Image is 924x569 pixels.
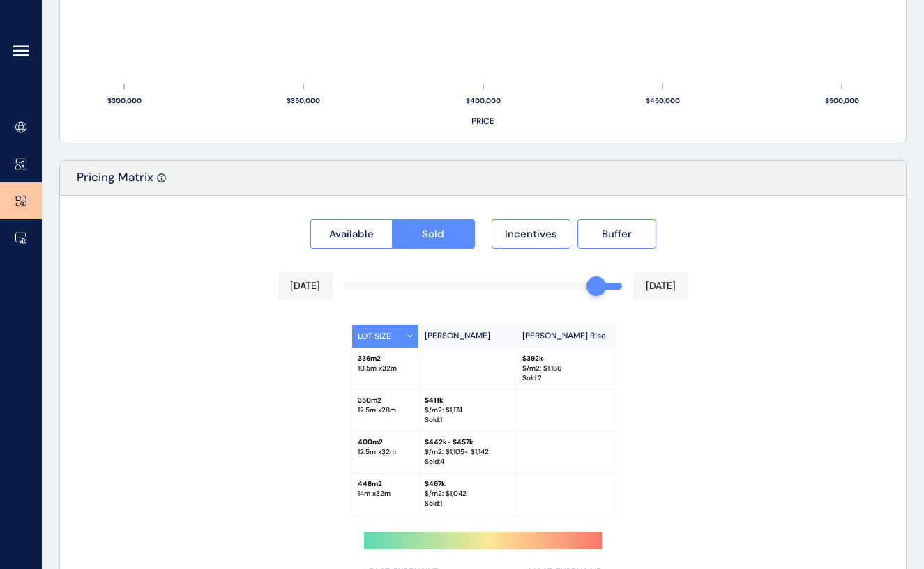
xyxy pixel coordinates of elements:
[471,116,494,127] text: PRICE
[77,169,153,195] p: Pricing Matrix
[425,447,510,457] p: $/m2: $ 1,105 - $1,142
[425,396,510,405] p: $ 411k
[358,447,413,457] p: 12.5 m x 32 m
[577,219,656,249] button: Buffer
[646,96,680,105] text: $450,000
[522,373,609,383] p: Sold : 2
[107,96,142,105] text: $300,000
[425,479,510,489] p: $ 467k
[466,96,501,105] text: $400,000
[310,219,393,249] button: Available
[505,227,557,241] span: Incentives
[358,479,413,489] p: 448 m2
[517,325,614,348] p: [PERSON_NAME] Rise
[290,279,320,293] p: [DATE]
[358,354,413,364] p: 336 m2
[419,325,517,348] p: [PERSON_NAME]
[425,457,510,467] p: Sold : 4
[358,364,413,373] p: 10.5 m x 32 m
[825,96,859,105] text: $500,000
[602,227,632,241] span: Buffer
[646,279,676,293] p: [DATE]
[425,437,510,447] p: $ 442k - $457k
[522,354,609,364] p: $ 392k
[352,325,419,348] button: LOT SIZE
[425,415,510,425] p: Sold : 1
[358,437,413,447] p: 400 m2
[522,364,609,373] p: $/m2: $ 1,166
[329,227,374,241] span: Available
[425,499,510,508] p: Sold : 1
[425,489,510,499] p: $/m2: $ 1,042
[422,227,444,241] span: Sold
[392,219,475,249] button: Sold
[358,396,413,405] p: 350 m2
[425,405,510,415] p: $/m2: $ 1,174
[358,405,413,415] p: 12.5 m x 28 m
[287,96,320,105] text: $350,000
[358,489,413,499] p: 14 m x 32 m
[492,219,570,249] button: Incentives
